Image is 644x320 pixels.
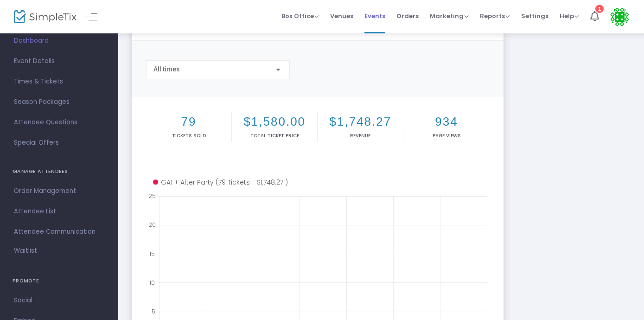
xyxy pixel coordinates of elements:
span: All times [153,65,180,73]
span: Events [364,4,385,28]
span: Settings [521,4,548,28]
p: Page Views [405,132,487,139]
span: Times & Tickets [14,76,104,88]
h4: MANAGE ATTENDEES [13,162,106,181]
p: Total Ticket Price [234,132,315,139]
h2: $1,748.27 [319,115,401,129]
text: 5 [152,307,155,315]
span: Attendee Questions [14,116,104,128]
p: Tickets sold [148,132,230,139]
span: Box Office [281,12,319,20]
span: Order Management [14,185,104,197]
text: 20 [148,221,156,229]
h4: PROMOTE [13,272,106,290]
span: Attendee Communication [14,226,104,238]
h2: $1,580.00 [234,115,315,129]
span: Marketing [430,12,469,20]
span: Dashboard [14,35,104,47]
span: Reports [480,12,510,20]
p: Revenue [319,132,401,139]
span: Season Packages [14,96,104,108]
span: Social [14,294,104,307]
div: 1 [595,5,604,13]
span: Venues [330,4,353,28]
span: Waitlist [14,246,37,256]
span: Orders [396,4,419,28]
text: 15 [149,250,155,257]
h2: 79 [148,115,230,129]
span: Special Offers [14,137,104,149]
text: 25 [148,192,156,200]
text: 10 [149,278,155,286]
span: Attendee List [14,205,104,218]
span: Event Details [14,55,104,67]
span: Help [560,12,579,20]
h2: 934 [405,115,487,129]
